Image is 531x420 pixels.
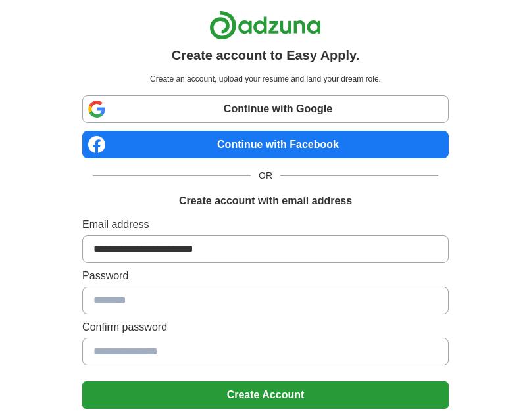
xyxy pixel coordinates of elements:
label: Email address [82,217,449,233]
span: OR [251,169,280,183]
a: Continue with Google [82,95,449,123]
label: Confirm password [82,319,449,335]
h1: Create account with email address [179,193,352,209]
img: Adzuna logo [209,11,321,40]
a: Continue with Facebook [82,131,449,158]
p: Create an account, upload your resume and land your dream role. [85,73,446,85]
button: Create Account [82,381,449,409]
label: Password [82,268,449,284]
h1: Create account to Easy Apply. [172,45,360,65]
